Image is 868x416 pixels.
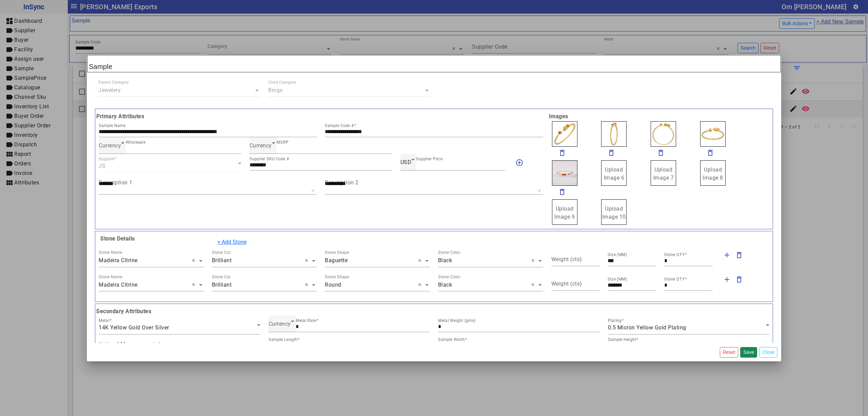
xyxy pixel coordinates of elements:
span: Clear all [418,281,424,289]
mat-label: Units of Measurements [99,341,158,347]
img: 72158d6c-6d29-4bc6-8d94-b19aaed3b3ea [651,121,676,147]
mat-label: Supplier Price [416,157,442,161]
span: Currency [99,142,121,149]
mat-label: Wholesale [126,140,145,145]
mat-label: Supplier [99,157,115,161]
span: Currency [269,321,291,327]
mat-icon: delete_outline [706,149,714,157]
mat-label: Sample Width [438,337,465,342]
div: Child Category [268,79,296,85]
span: Clear all [305,257,311,265]
mat-label: Metal Rate [296,318,316,323]
span: 14K Yellow Gold Over Silver [99,324,169,331]
span: Clear all [192,281,198,289]
span: Clear all [192,257,198,265]
b: Images [547,112,773,121]
button: Save [740,347,757,358]
button: Reset [720,347,738,358]
mat-label: Sample Name [99,123,125,128]
div: Stone Color [438,250,460,256]
div: Stone Shape [325,250,349,256]
span: Clear all [531,281,537,289]
span: USD [400,159,412,165]
div: Stone Cut [212,274,231,280]
mat-label: Weight (cts) [551,280,582,287]
span: 0.5 Micron Yellow Gold Plating [608,324,686,331]
mat-icon: delete_outline [607,149,615,157]
mat-label: MSRP [277,140,289,145]
mat-icon: delete_outline [558,149,566,157]
div: Stone Cut [212,250,231,256]
mat-icon: add_circle_outline [515,159,524,167]
mat-label: Stone QTY [664,252,685,257]
mat-icon: add [723,275,731,284]
h2: Sample [87,55,781,72]
span: Upload Image 6 [604,166,625,181]
mat-label: Supplier SKU Code # [250,157,289,161]
mat-label: Size (MM) [608,277,627,282]
b: Primary Attributes [95,112,547,121]
img: 712b5680-d585-48b7-a05e-712ba2fa46c3 [552,160,577,186]
mat-label: Description 1 [99,179,133,186]
mat-label: Metal [99,318,110,323]
mat-label: Sample Length [269,337,297,342]
mat-label: Stone QTY [664,277,685,282]
mat-label: Metal Weight (gms) [438,318,476,323]
mat-icon: add [723,251,731,259]
img: 287e4ab2-5ea9-426c-ad35-f930d3583d1a [700,121,726,147]
span: Upload Image 7 [653,166,674,181]
div: Stone Shape [325,274,349,280]
div: Stone Name [99,274,122,280]
mat-label: Sample Height [608,337,636,342]
div: Stone Color [438,274,460,280]
img: ca71c641-4651-4fd2-9c18-aa483666b3ca [552,121,577,147]
img: 444badec-a48a-4906-9803-ef2e47dbd0d9 [601,121,627,147]
div: Stone Name [99,250,122,256]
mat-label: Size (MM) [608,252,627,257]
mat-label: Sample Code # [325,123,354,128]
span: Upload Image 10 [602,205,626,220]
button: Close [759,347,777,358]
mat-label: Plating [608,318,622,323]
mat-icon: delete_outline [558,188,566,196]
button: + Add Stone [213,236,251,249]
b: Secondary Attributes [95,307,773,315]
mat-icon: delete_outline [735,275,743,284]
mat-icon: delete_outline [735,251,743,259]
b: Stone Details [99,235,135,242]
span: Currency [250,142,272,149]
span: Clear all [531,257,537,265]
span: Clear all [418,257,424,265]
span: Clear all [305,281,311,289]
span: Upload Image 9 [554,205,575,220]
mat-label: Description 2 [325,179,359,186]
mat-icon: delete_outline [657,149,665,157]
div: Parent Category [98,79,129,85]
span: Upload Image 8 [703,166,723,181]
mat-label: Weight (cts) [551,256,582,263]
